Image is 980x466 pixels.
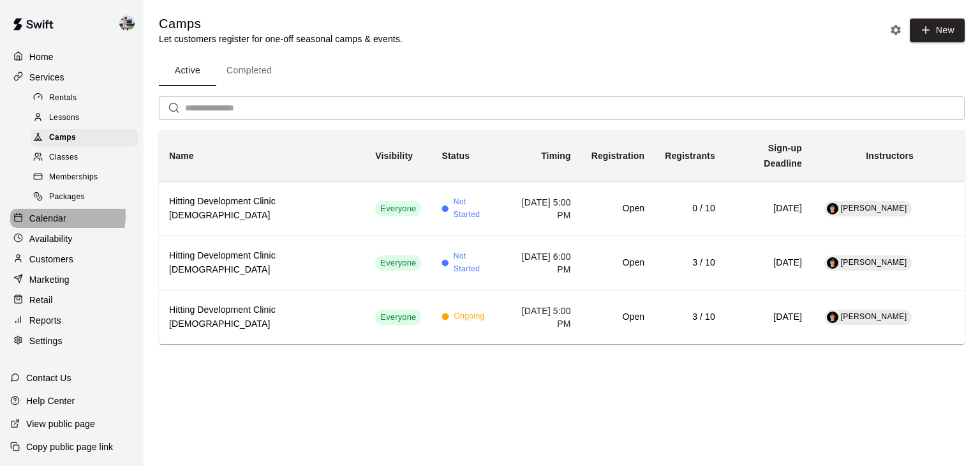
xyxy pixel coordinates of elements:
b: Timing [541,151,571,161]
a: Availability [10,229,133,248]
p: Services [29,71,64,84]
h6: [DATE] [736,256,802,270]
a: Memberships [31,168,144,188]
div: Matt Hill [117,10,144,36]
a: Calendar [10,209,133,228]
p: Contact Us [26,372,71,384]
h6: Hitting Development Clinic [DEMOGRAPHIC_DATA] [169,195,355,223]
b: Registration [591,151,644,161]
span: Camps [49,132,76,144]
b: Sign-up Deadline [764,143,802,169]
div: Memberships [31,169,138,186]
div: Lessons [31,109,138,127]
p: Home [29,50,54,63]
div: This service is visible to all of your customers [375,310,421,325]
div: Classes [31,149,138,167]
h6: Open [591,202,644,216]
span: Rentals [49,92,77,105]
a: Marketing [10,270,133,289]
button: Completed [216,56,282,86]
b: Instructors [866,151,914,161]
a: Classes [31,148,144,168]
p: Let customers register for one-off seasonal camps & events. [159,33,403,45]
h6: Hitting Development Clinic [DEMOGRAPHIC_DATA] [169,303,355,331]
a: Retail [10,290,133,310]
span: Ongoing [454,310,484,323]
p: Calendar [29,212,66,225]
p: Marketing [29,273,70,286]
b: Visibility [375,151,413,161]
span: [PERSON_NAME] [841,204,907,213]
div: Rentals [31,89,138,107]
span: Everyone [375,203,421,215]
p: View public page [26,417,95,430]
table: simple table [159,130,965,344]
a: Camps [31,128,144,148]
b: Status [442,151,470,161]
a: Settings [10,331,133,350]
h6: 3 / 10 [665,310,715,324]
a: Services [10,68,133,87]
span: Classes [49,151,78,164]
a: Customers [10,250,133,269]
a: Reports [10,311,133,330]
span: Everyone [375,257,421,269]
span: Not Started [454,250,493,276]
img: Matt Hill [119,15,135,31]
td: [DATE] 5:00 PM [503,290,581,344]
h6: 3 / 10 [665,256,715,270]
h5: Camps [159,15,403,33]
td: [DATE] 6:00 PM [503,236,581,290]
h6: [DATE] [736,202,802,216]
td: [DATE] 5:00 PM [503,181,581,236]
b: Name [169,151,194,161]
span: Lessons [49,112,80,124]
h6: Hitting Development Clinic [DEMOGRAPHIC_DATA] [169,249,355,277]
a: Lessons [31,108,144,128]
p: Customers [29,253,73,266]
a: Rentals [31,88,144,108]
p: Settings [29,334,63,347]
button: Camp settings [886,20,905,40]
div: Packages [31,188,138,206]
div: Camps [31,129,138,147]
h6: Open [591,310,644,324]
button: New [910,19,965,42]
div: This service is visible to all of your customers [375,201,421,216]
button: Active [159,56,216,86]
h6: Open [591,256,644,270]
span: Not Started [454,196,493,222]
b: Registrants [665,151,715,161]
span: Packages [49,191,85,204]
h6: 0 / 10 [665,202,715,216]
p: Retail [29,294,53,306]
a: New [905,24,965,35]
img: Hank Dodson [827,203,838,214]
p: Help Center [26,395,75,407]
img: Hank Dodson [827,312,838,323]
a: Packages [31,188,144,207]
p: Reports [29,314,61,327]
span: Everyone [375,312,421,324]
a: Home [10,47,133,66]
img: Hank Dodson [827,257,838,269]
div: This service is visible to all of your customers [375,255,421,271]
span: Memberships [49,171,98,184]
h6: [DATE] [736,310,802,324]
span: [PERSON_NAME] [841,258,907,267]
p: Copy public page link [26,440,113,453]
span: [PERSON_NAME] [841,312,907,321]
p: Availability [29,232,73,245]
